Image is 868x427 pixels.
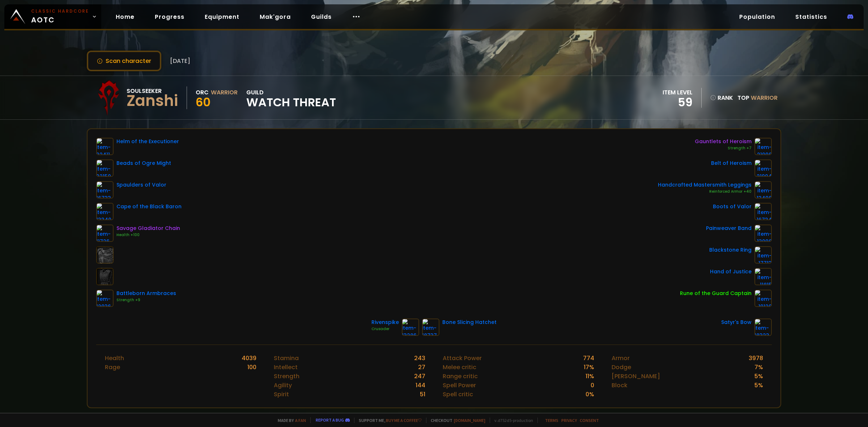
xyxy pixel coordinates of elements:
span: Watch Threat [246,97,336,108]
div: 11 % [586,372,594,381]
a: Report a bug [316,417,344,423]
div: Health +100 [116,232,180,238]
div: Satyr's Bow [721,319,752,326]
img: item-22150 [96,159,114,177]
img: item-12936 [96,290,114,307]
a: Statistics [790,9,833,24]
div: 4039 [242,354,256,363]
div: Battleborn Armbraces [116,290,176,297]
div: 59 [663,97,693,108]
div: Strength [274,372,299,381]
a: [DOMAIN_NAME] [454,418,485,423]
div: Handcrafted Mastersmith Leggings [658,181,752,189]
span: Checkout [426,418,485,423]
a: Population [733,9,781,24]
div: Rune of the Guard Captain [680,290,752,297]
span: Support me, [354,418,422,423]
div: Blackstone Ring [709,246,752,254]
div: Top [737,93,778,102]
div: Helm of the Executioner [116,138,179,145]
a: Terms [545,418,558,423]
img: item-13340 [96,203,114,220]
div: Dodge [612,363,631,372]
span: Made by [273,418,306,423]
a: Mak'gora [254,9,297,24]
div: Melee critic [443,363,476,372]
img: item-11726 [96,225,114,242]
div: rank [710,93,733,102]
div: Savage Gladiator Chain [116,225,180,232]
img: item-22411 [96,138,114,155]
img: item-13098 [754,225,772,242]
div: Strength +9 [116,297,176,303]
div: Bone Slicing Hatchet [442,319,497,326]
span: [DATE] [170,56,190,65]
div: guild [246,88,336,108]
div: Intellect [274,363,298,372]
img: item-17713 [754,246,772,264]
div: 247 [414,372,425,381]
div: Spell critic [443,390,473,399]
img: item-16733 [96,181,114,198]
div: Health [105,354,124,363]
img: item-13498 [754,181,772,198]
span: AOTC [31,8,89,25]
img: item-13286 [402,319,419,336]
div: Boots of Valor [713,203,752,210]
img: item-18737 [422,319,439,336]
div: Crusader [371,326,399,332]
a: Classic HardcoreAOTC [4,4,101,29]
div: Spirit [274,390,289,399]
button: Scan character [87,51,161,71]
div: [PERSON_NAME] [612,372,660,381]
div: Soulseeker [127,86,178,95]
div: Orc [196,88,209,97]
span: v. d752d5 - production [490,418,533,423]
div: item level [663,88,693,97]
div: Beads of Ogre Might [116,159,171,167]
div: Stamina [274,354,299,363]
div: Spaulders of Valor [116,181,166,189]
a: Progress [149,9,190,24]
div: Painweaver Band [706,225,752,232]
img: item-19120 [754,290,772,307]
div: Zanshi [127,95,178,106]
div: Hand of Justice [710,268,752,276]
div: Gauntlets of Heroism [695,138,752,145]
a: Equipment [199,9,245,24]
div: 3978 [749,354,763,363]
div: Block [612,381,627,390]
small: Classic Hardcore [31,8,89,14]
div: Reinforced Armor +40 [658,189,752,195]
div: Rivenspike [371,319,399,326]
div: 243 [414,354,425,363]
img: item-11815 [754,268,772,285]
a: Home [110,9,140,24]
div: Attack Power [443,354,482,363]
div: 0 % [586,390,594,399]
span: 60 [196,94,210,110]
div: 27 [418,363,425,372]
div: Armor [612,354,630,363]
div: Cape of the Black Baron [116,203,182,210]
a: Guilds [305,9,337,24]
a: a fan [295,418,306,423]
img: item-21998 [754,138,772,155]
div: 0 [591,381,594,390]
a: Privacy [561,418,577,423]
div: Agility [274,381,292,390]
div: Rage [105,363,120,372]
div: 774 [583,354,594,363]
div: Strength +7 [695,145,752,151]
a: Consent [580,418,599,423]
div: 7 % [754,363,763,372]
div: 51 [420,390,425,399]
div: 5 % [754,372,763,381]
img: item-21994 [754,159,772,177]
span: Warrior [751,94,778,102]
div: 144 [416,381,425,390]
img: item-18323 [754,319,772,336]
a: Buy me a coffee [386,418,422,423]
div: 5 % [754,381,763,390]
div: 17 % [584,363,594,372]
